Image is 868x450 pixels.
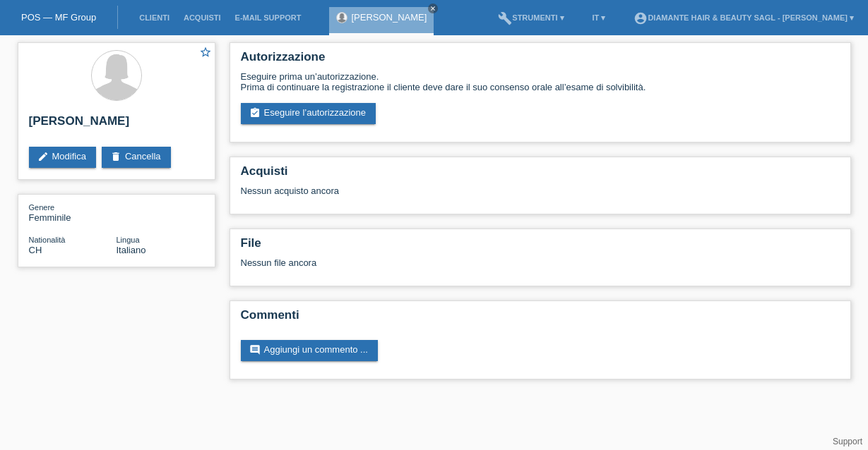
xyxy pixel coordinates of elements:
span: Svizzera [29,245,42,255]
h2: Autorizzazione [241,50,840,71]
i: delete [110,151,121,162]
i: build [498,11,512,25]
i: comment [249,344,261,355]
div: Femminile [29,202,117,223]
a: [PERSON_NAME] [351,12,427,23]
span: Nationalità [29,236,66,244]
a: close [428,4,438,13]
a: editModifica [29,147,96,168]
i: edit [37,151,49,162]
a: Acquisti [177,13,228,22]
i: close [429,5,436,12]
a: POS — MF Group [21,12,96,23]
a: IT ▾ [585,13,613,22]
a: buildStrumenti ▾ [491,13,571,22]
h2: Acquisti [241,164,840,186]
i: assignment_turned_in [249,107,261,118]
span: Italiano [117,245,146,255]
span: Genere [29,203,55,212]
a: account_circleDIAMANTE HAIR & BEAUTY SAGL - [PERSON_NAME] ▾ [626,13,861,22]
i: account_circle [634,11,648,25]
div: Eseguire prima un’autorizzazione. Prima di continuare la registrazione il cliente deve dare il su... [241,71,840,92]
i: star_border [199,46,212,59]
a: Support [833,437,862,446]
a: E-mail Support [228,13,309,22]
h2: [PERSON_NAME] [29,114,204,135]
h2: File [241,236,840,257]
h2: Commenti [241,308,840,329]
a: star_border [199,46,212,61]
div: Nessun acquisto ancora [241,186,840,207]
a: commentAggiungi un commento ... [241,340,378,361]
a: assignment_turned_inEseguire l’autorizzazione [241,103,376,124]
a: deleteCancella [102,147,171,168]
span: Lingua [117,236,140,244]
a: Clienti [132,13,177,22]
div: Nessun file ancora [241,257,672,268]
